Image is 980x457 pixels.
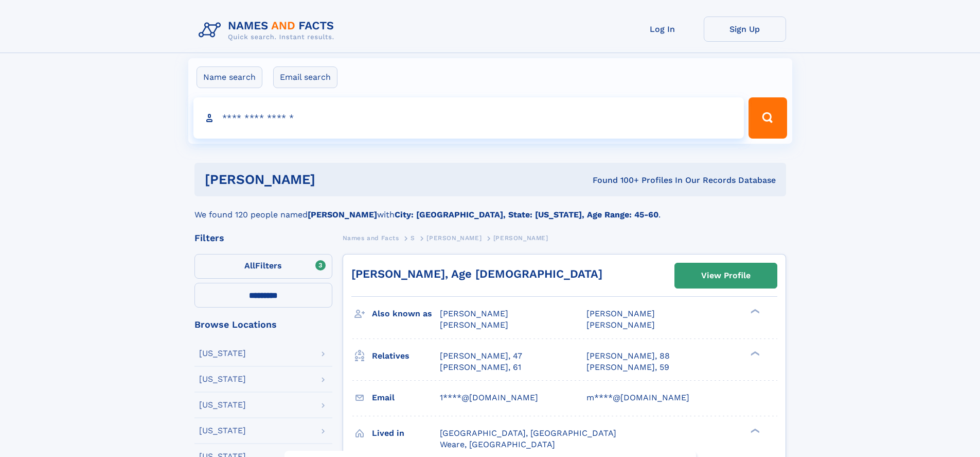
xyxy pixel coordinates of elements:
[199,375,246,383] div: [US_STATE]
[343,231,399,244] a: Names and Facts
[194,254,332,279] label: Filters
[621,16,704,42] a: Log In
[440,428,616,438] span: [GEOGRAPHIC_DATA], [GEOGRAPHIC_DATA]
[440,350,522,362] a: [PERSON_NAME], 47
[586,309,655,318] span: [PERSON_NAME]
[675,263,777,288] a: View Profile
[194,196,786,221] div: We found 120 people named with .
[194,320,332,329] div: Browse Locations
[308,210,377,219] b: [PERSON_NAME]
[194,233,332,243] div: Filters
[199,427,246,435] div: [US_STATE]
[426,231,482,244] a: [PERSON_NAME]
[748,308,760,315] div: ❯
[748,350,760,357] div: ❯
[586,350,670,362] a: [PERSON_NAME], 88
[440,362,521,373] a: [PERSON_NAME], 61
[493,234,548,242] span: [PERSON_NAME]
[205,173,454,186] h1: [PERSON_NAME]
[411,231,415,244] a: S
[701,264,751,287] div: View Profile
[199,401,246,409] div: [US_STATE]
[426,234,482,242] span: [PERSON_NAME]
[440,309,508,318] span: [PERSON_NAME]
[395,210,658,219] b: City: [GEOGRAPHIC_DATA], State: [US_STATE], Age Range: 45-60
[193,97,744,139] input: search input
[351,267,602,280] a: [PERSON_NAME], Age [DEMOGRAPHIC_DATA]
[454,175,776,186] div: Found 100+ Profiles In Our Records Database
[440,439,555,449] span: Weare, [GEOGRAPHIC_DATA]
[372,347,440,365] h3: Relatives
[197,66,262,88] label: Name search
[411,234,415,242] span: S
[586,362,669,373] a: [PERSON_NAME], 59
[749,97,787,139] button: Search Button
[586,320,655,330] span: [PERSON_NAME]
[244,261,255,270] span: All
[194,16,343,44] img: Logo Names and Facts
[199,349,246,358] div: [US_STATE]
[273,66,337,88] label: Email search
[748,427,760,434] div: ❯
[372,389,440,407] h3: Email
[372,305,440,323] h3: Also known as
[704,16,786,42] a: Sign Up
[372,425,440,442] h3: Lived in
[440,320,508,330] span: [PERSON_NAME]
